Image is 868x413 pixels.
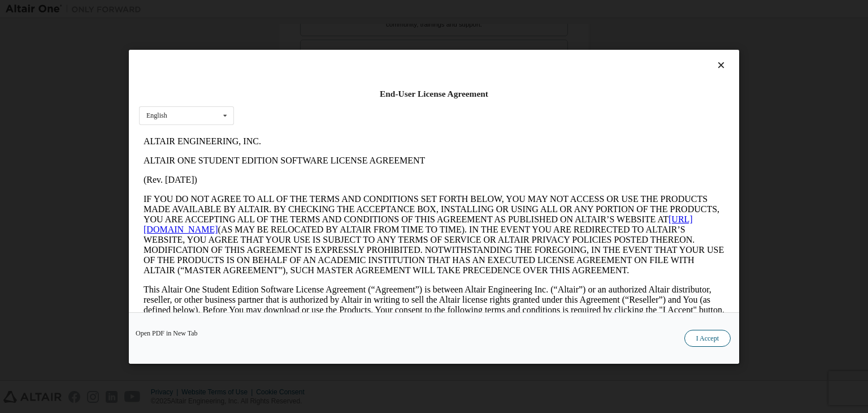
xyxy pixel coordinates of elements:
[5,153,585,193] p: This Altair One Student Edition Software License Agreement (“Agreement”) is between Altair Engine...
[5,43,585,53] p: (Rev. [DATE])
[139,88,729,100] div: End-User License Agreement
[5,5,585,15] p: ALTAIR ENGINEERING, INC.
[146,112,167,119] div: English
[136,330,198,337] a: Open PDF in New Tab
[5,83,554,102] a: [URL][DOMAIN_NAME]
[684,330,731,347] button: I Accept
[5,24,585,34] p: ALTAIR ONE STUDENT EDITION SOFTWARE LICENSE AGREEMENT
[5,62,585,144] p: IF YOU DO NOT AGREE TO ALL OF THE TERMS AND CONDITIONS SET FORTH BELOW, YOU MAY NOT ACCESS OR USE...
